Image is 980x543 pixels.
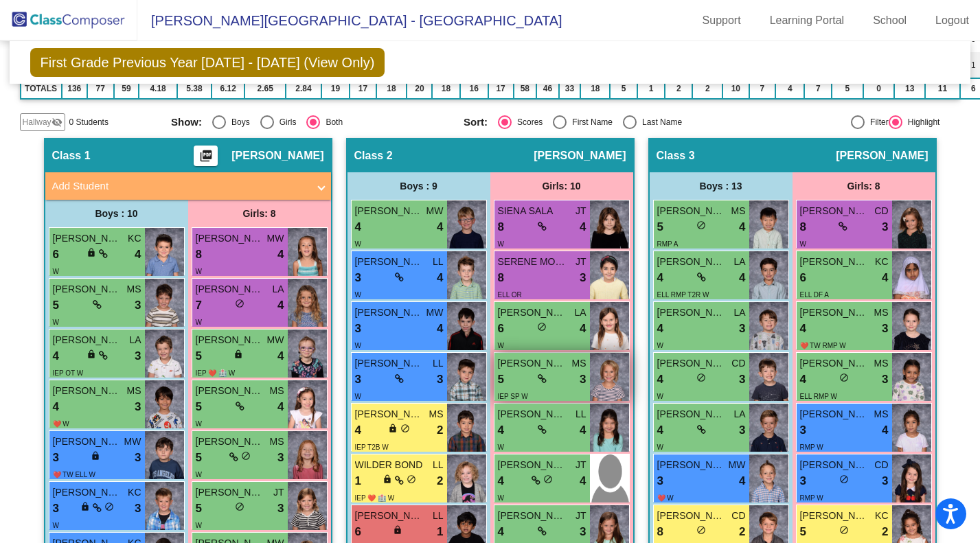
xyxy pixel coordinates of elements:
span: do_not_disturb_alt [696,220,706,230]
span: [PERSON_NAME] [196,333,264,347]
span: LL [433,458,444,472]
td: 13 [894,78,925,99]
span: [PERSON_NAME] [800,255,869,269]
span: 4 [657,320,663,338]
span: [PERSON_NAME] [800,305,869,320]
span: 4 [277,297,284,314]
span: IEP ❤️ 🏥 W [355,494,395,502]
span: 4 [277,398,284,416]
span: 3 [580,269,586,287]
td: 6.12 [212,78,244,99]
span: 6 [53,246,59,264]
span: W [657,342,663,349]
span: [PERSON_NAME] [53,384,122,398]
span: 3 [739,320,745,338]
div: Boys : 9 [347,172,490,200]
span: lock [393,525,402,535]
span: W [196,522,202,529]
span: 4 [498,472,504,490]
span: [PERSON_NAME] [355,255,424,269]
span: ELL RMP T2R W [657,291,709,299]
span: 4 [53,347,59,365]
span: MS [572,356,586,371]
span: MS [874,407,889,421]
span: JT [576,255,586,269]
span: ELL OR [498,291,522,299]
span: W [196,268,202,275]
span: [PERSON_NAME] [498,407,567,421]
span: 3 [800,472,806,490]
span: 4 [580,320,586,338]
div: Boys [226,116,250,128]
span: 4 [739,218,745,236]
span: 4 [657,371,663,389]
td: 58 [514,78,537,99]
span: LL [433,509,444,523]
span: [PERSON_NAME] [800,407,869,421]
span: do_not_disturb_alt [537,322,547,332]
span: do_not_disturb_alt [104,502,114,511]
span: [PERSON_NAME] [800,356,869,371]
span: 4 [800,371,806,389]
span: [PERSON_NAME] [657,356,726,371]
span: 4 [800,320,806,338]
span: IEP T2B W [355,443,389,451]
span: [PERSON_NAME] [196,282,264,297]
span: [PERSON_NAME] [355,509,424,523]
span: do_not_disturb_alt [407,474,416,484]
span: 0 Students [69,116,109,128]
span: 2 [437,421,443,439]
span: MS [429,407,444,421]
td: 136 [62,78,87,99]
span: lock [91,451,100,461]
span: MW [267,231,284,246]
span: do_not_disturb_alt [235,299,244,308]
td: 10 [722,78,749,99]
span: 4 [53,398,59,416]
span: 5 [657,218,663,236]
span: 3 [53,500,59,518]
td: 0 [863,78,895,99]
span: 6 [498,320,504,338]
td: 77 [87,78,114,99]
span: [PERSON_NAME] [657,458,726,472]
span: Show: [171,116,202,128]
td: 2 [692,78,722,99]
span: Hallway [23,116,52,128]
span: W [657,393,663,400]
td: 19 [321,78,350,99]
span: do_not_disturb_alt [696,373,706,382]
td: 59 [114,78,139,99]
span: do_not_disturb_alt [235,502,244,511]
mat-icon: picture_as_pdf [198,149,214,168]
span: 3 [53,449,59,467]
span: 5 [196,347,202,365]
div: Scores [512,116,543,128]
span: 3 [355,269,361,287]
span: W [498,342,504,349]
span: 4 [580,218,586,236]
span: MS [874,356,889,371]
span: [PERSON_NAME] [657,255,726,269]
span: [PERSON_NAME] [657,305,726,320]
td: 18 [580,78,610,99]
span: [PERSON_NAME] [836,149,928,163]
span: IEP OT W [53,369,84,377]
a: Support [692,10,752,32]
td: 2.65 [244,78,286,99]
div: Girls [274,116,297,128]
span: JT [576,458,586,472]
span: 4 [277,246,284,264]
span: 2 [437,472,443,490]
span: 2 [882,523,888,541]
span: 5 [53,297,59,314]
td: 5 [610,78,637,99]
span: 5 [196,500,202,518]
span: [PERSON_NAME] [498,356,567,371]
span: ❤️ TW RMP W [800,342,846,349]
span: 1 [437,523,443,541]
td: 17 [350,78,376,99]
span: 4 [437,218,443,236]
td: 4.18 [139,78,177,99]
span: [PERSON_NAME] [53,282,122,297]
